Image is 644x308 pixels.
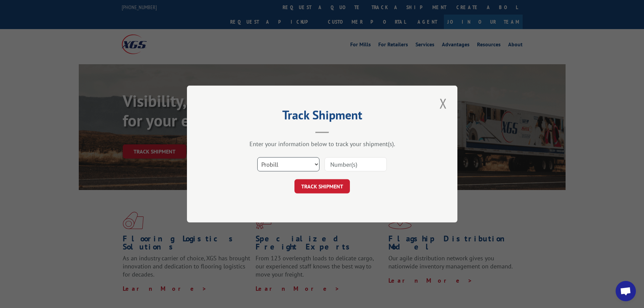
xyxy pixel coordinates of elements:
button: TRACK SHIPMENT [294,179,350,193]
h2: Track Shipment [221,110,424,123]
div: Enter your information below to track your shipment(s). [221,140,424,148]
a: Open chat [616,281,636,301]
button: Close modal [437,94,449,113]
input: Number(s) [325,157,387,171]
